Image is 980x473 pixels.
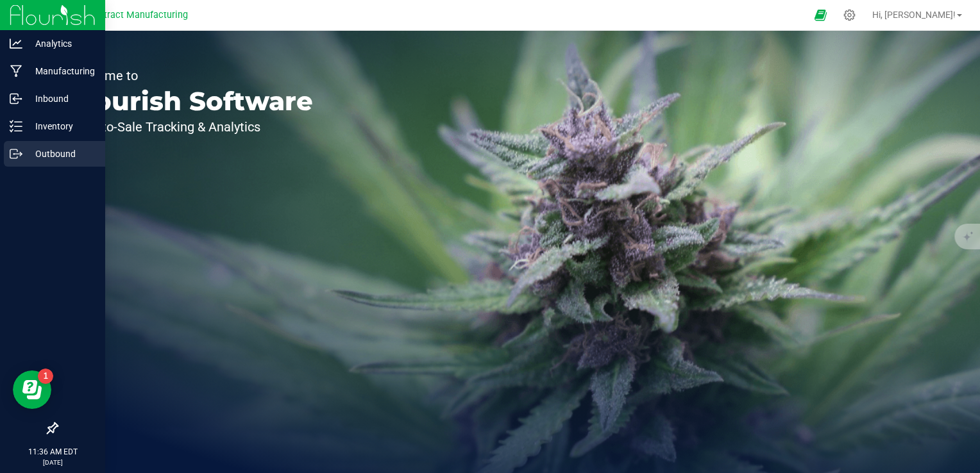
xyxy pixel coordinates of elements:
p: Welcome to [69,69,313,82]
p: Outbound [22,146,99,162]
inline-svg: Analytics [10,37,22,50]
div: Manage settings [841,9,857,21]
span: Hi, [PERSON_NAME]! [872,10,956,20]
p: [DATE] [6,458,99,467]
p: Seed-to-Sale Tracking & Analytics [69,120,313,133]
inline-svg: Inbound [10,92,22,105]
p: Inventory [22,119,99,134]
iframe: Resource center unread badge [38,369,53,384]
p: Analytics [22,36,99,51]
iframe: Resource center [13,370,51,409]
inline-svg: Manufacturing [10,65,22,78]
p: 11:36 AM EDT [6,446,99,458]
p: Flourish Software [69,88,313,114]
inline-svg: Outbound [10,147,22,160]
p: Inbound [22,91,99,106]
span: Open Ecommerce Menu [806,3,835,28]
p: Manufacturing [22,63,99,79]
inline-svg: Inventory [10,120,22,133]
span: CT Contract Manufacturing [74,10,188,21]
